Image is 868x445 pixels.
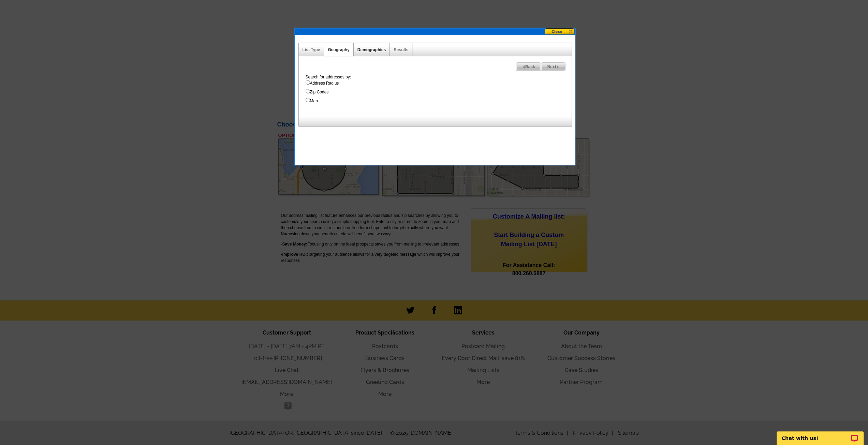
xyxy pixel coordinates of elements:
a: Back [516,62,541,71]
a: Next [541,62,565,71]
span: Next [541,63,565,71]
input: Address Radius [306,80,310,85]
img: button-next-arrow-gray.png [556,65,559,69]
a: Demographics [357,47,386,52]
input: Map [306,98,310,102]
label: Map [306,98,572,104]
input: Zip Codes [306,89,310,93]
label: Zip Codes [306,89,572,95]
a: Geography [328,47,349,52]
img: button-prev-arrow-gray.png [522,65,525,69]
a: List Type [303,47,320,52]
iframe: LiveChat chat widget [772,424,868,445]
label: Address Radius [306,80,572,86]
span: Back [516,63,541,71]
div: Search for addresses by: [302,74,572,104]
a: Results [394,47,408,52]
